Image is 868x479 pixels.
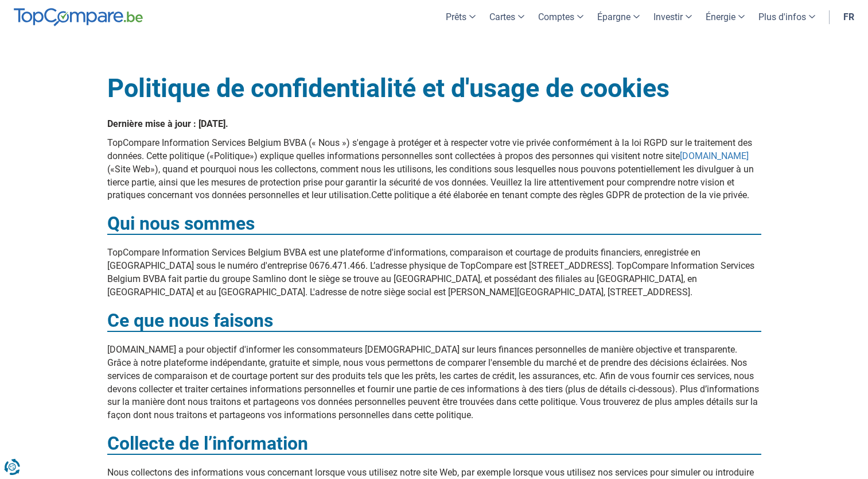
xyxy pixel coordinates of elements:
strong: Collecte de l’information [107,432,308,454]
strong: Ce que nous faisons [107,310,273,331]
span: Cette politique («Politique») explique quelles informations personnelles sont collectées à propos... [107,150,754,201]
strong: Politique de confidentialité et d'usage de cookies [107,73,670,103]
span: Dernière mise à jour : [DATE]. [107,118,228,129]
span: Afin de vous fournir ces services, nous devons collecter et traiter certaines informations person... [107,370,759,408]
a: [DOMAIN_NAME] [680,150,749,161]
span: TopCompare Information Services Belgium BVBA (« Nous ») s'engage à protéger et à respecter votre ... [107,137,752,161]
span: [DOMAIN_NAME] a pour objectif d'informer les consommateurs [DEMOGRAPHIC_DATA] sur leurs finances ... [107,344,747,381]
strong: Qui nous sommes [107,213,255,234]
img: TopCompare [14,8,143,26]
span: TopCompare Information Services Belgium BVBA est une plateforme d'informations, comparaison et co... [107,247,700,271]
span: TopCompare Information Services Belgium BVBA fait partie du groupe Samlino dont le siège se trouv... [107,260,754,298]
